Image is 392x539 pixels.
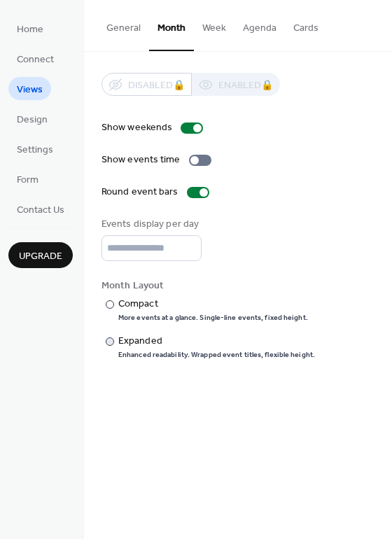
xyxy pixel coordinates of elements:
[8,77,51,100] a: Views
[101,279,372,293] div: Month Layout
[8,17,52,40] a: Home
[8,242,73,268] button: Upgrade
[17,203,64,218] span: Contact Us
[118,350,315,360] div: Enhanced readability. Wrapped event titles, flexible height.
[8,137,62,160] a: Settings
[101,185,178,199] div: Round event bars
[17,113,48,127] span: Design
[17,173,38,188] span: Form
[17,83,43,97] span: Views
[118,297,305,311] div: Compact
[118,313,308,323] div: More events at a glance. Single-line events, fixed height.
[101,217,199,232] div: Events display per day
[17,22,43,37] span: Home
[8,197,73,220] a: Contact Us
[118,334,312,349] div: Expanded
[19,249,62,264] span: Upgrade
[8,167,47,190] a: Form
[101,120,172,135] div: Show weekends
[17,143,53,157] span: Settings
[101,153,181,167] div: Show events time
[8,107,56,130] a: Design
[17,52,54,67] span: Connect
[8,47,62,70] a: Connect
